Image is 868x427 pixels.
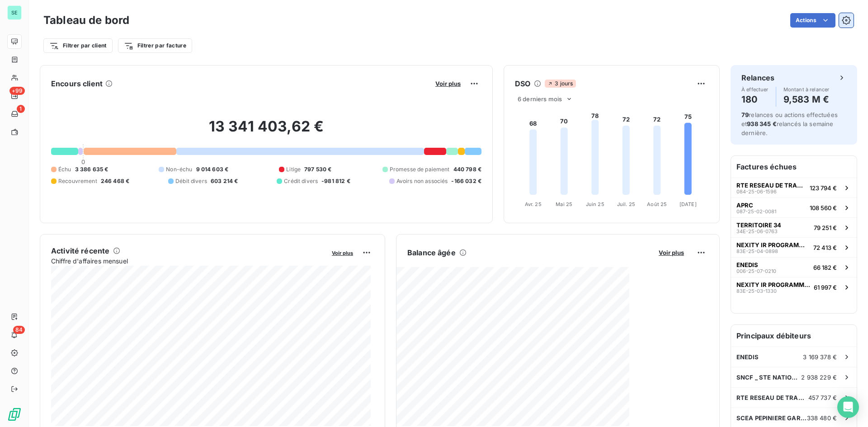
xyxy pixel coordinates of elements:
[741,72,774,83] h6: Relances
[390,165,450,174] span: Promesse de paiement
[7,5,22,20] div: SE
[101,177,129,185] span: 246 468 €
[741,92,769,107] h4: 180
[731,277,857,297] button: NEXITY IR PROGRAMMES REGION SUD83E-25-03-133061 997 €
[731,257,857,277] button: ENEDIS006-25-07-021066 182 €
[810,204,837,211] span: 108 560 €
[736,241,810,249] span: NEXITY IR PROGRAMMES REGION SUD
[731,156,857,178] h6: Factures échues
[736,414,807,422] span: SCEA PEPINIERE GARDOISE
[13,326,25,334] span: 84
[810,184,837,192] span: 123 794 €
[9,87,25,95] span: +99
[211,177,238,185] span: 603 214 €
[332,250,353,256] span: Voir plus
[617,201,635,207] tspan: Juil. 25
[407,247,456,258] h6: Balance âgée
[435,80,461,87] span: Voir plus
[807,414,837,422] span: 338 480 €
[58,177,97,185] span: Recouvrement
[75,165,108,174] span: 3 386 635 €
[518,95,562,103] span: 6 derniers mois
[647,201,667,207] tspan: Août 25
[515,78,530,89] h6: DSO
[736,261,758,268] span: ENEDIS
[736,353,759,361] span: ENEDIS
[808,394,837,401] span: 457 737 €
[790,13,835,28] button: Actions
[741,111,749,118] span: 79
[837,396,859,418] div: Open Intercom Messenger
[556,201,572,207] tspan: Mai 25
[51,245,109,256] h6: Activité récente
[814,284,837,291] span: 61 997 €
[118,38,192,53] button: Filtrer par facture
[741,111,838,136] span: relances ou actions effectuées et relancés la semaine dernière.
[731,325,857,347] h6: Principaux débiteurs
[813,264,837,271] span: 66 182 €
[731,217,857,237] button: TERRITOIRE 3434E-25-06-076379 251 €
[659,249,684,256] span: Voir plus
[736,182,806,189] span: RTE RESEAU DE TRANSPORT ELECTRICITE
[453,165,481,174] span: 440 798 €
[43,38,113,53] button: Filtrer par client
[166,165,192,174] span: Non-échu
[803,353,837,361] span: 3 169 378 €
[783,87,830,92] span: Montant à relancer
[51,256,325,266] span: Chiffre d'affaires mensuel
[58,165,71,174] span: Échu
[736,202,753,209] span: APRC
[396,177,448,185] span: Avoirs non associés
[731,178,857,197] button: RTE RESEAU DE TRANSPORT ELECTRICITE084-25-06-1596123 794 €
[736,281,810,288] span: NEXITY IR PROGRAMMES REGION SUD
[656,249,687,257] button: Voir plus
[801,374,837,381] span: 2 938 229 €
[51,78,103,89] h6: Encours client
[17,105,25,113] span: 1
[451,177,481,185] span: -166 032 €
[736,374,801,381] span: SNCF _ STE NATIONALE
[175,177,207,185] span: Débit divers
[736,249,778,254] span: 83E-25-04-0898
[51,117,481,145] h2: 13 341 403,62 €
[525,201,542,207] tspan: Avr. 25
[545,80,576,88] span: 3 jours
[736,229,778,234] span: 34E-25-06-0763
[321,177,350,185] span: -981 812 €
[196,165,229,174] span: 9 014 603 €
[736,288,777,294] span: 83E-25-03-1330
[741,87,769,92] span: À effectuer
[813,244,837,251] span: 72 413 €
[81,158,85,165] span: 0
[736,221,781,229] span: TERRITOIRE 34
[286,165,301,174] span: Litige
[433,80,463,88] button: Voir plus
[329,249,356,257] button: Voir plus
[747,120,776,127] span: 938 345 €
[736,268,776,274] span: 006-25-07-0210
[43,12,129,28] h3: Tableau de bord
[783,92,830,107] h4: 9,583 M €
[731,197,857,217] button: APRC087-25-02-0081108 560 €
[736,209,776,214] span: 087-25-02-0081
[304,165,331,174] span: 797 530 €
[731,237,857,257] button: NEXITY IR PROGRAMMES REGION SUD83E-25-04-089872 413 €
[586,201,604,207] tspan: Juin 25
[284,177,318,185] span: Crédit divers
[679,201,697,207] tspan: [DATE]
[736,394,808,401] span: RTE RESEAU DE TRANSPORT ELECTRICITE
[736,189,777,194] span: 084-25-06-1596
[814,224,837,231] span: 79 251 €
[7,407,22,422] img: Logo LeanPay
